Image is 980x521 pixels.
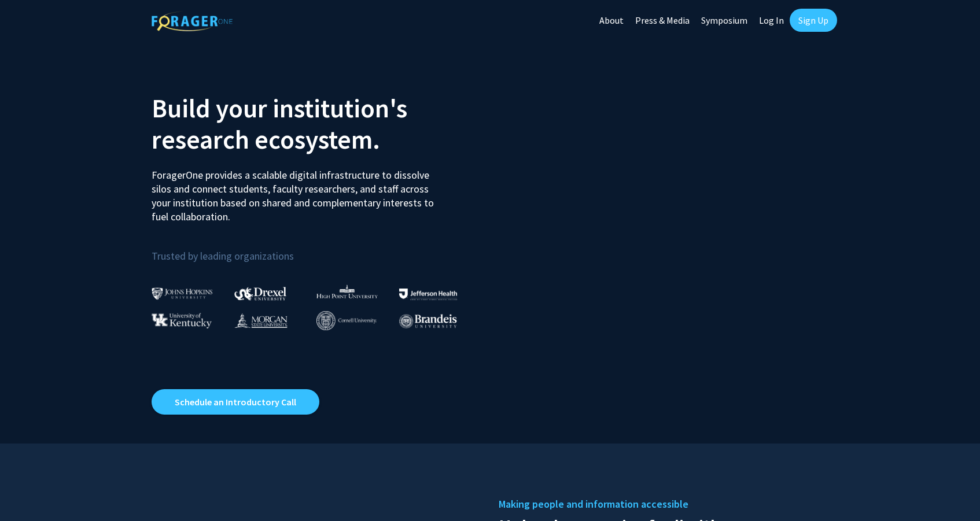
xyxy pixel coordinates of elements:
p: Trusted by leading organizations [152,233,481,265]
h2: Build your institution's research ecosystem. [152,93,481,155]
img: ForagerOne Logo [152,11,233,31]
a: Opens in a new tab [152,389,319,415]
img: Thomas Jefferson University [399,289,457,300]
img: Morgan State University [234,313,288,328]
img: Johns Hopkins University [152,287,213,300]
img: Drexel University [234,287,286,300]
img: Cornell University [316,311,377,330]
img: Brandeis University [399,314,457,328]
p: ForagerOne provides a scalable digital infrastructure to dissolve silos and connect students, fac... [152,160,442,224]
img: University of Kentucky [152,313,212,328]
img: High Point University [316,284,378,298]
a: Sign Up [790,9,837,32]
h5: Making people and information accessible [499,496,828,513]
